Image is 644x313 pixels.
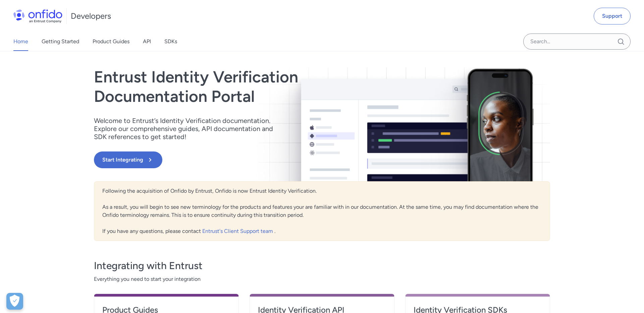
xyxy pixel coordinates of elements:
a: Getting Started [42,32,79,51]
a: Start Integrating [94,151,413,168]
button: Start Integrating [94,151,162,168]
a: SDKs [164,32,177,51]
input: Onfido search input field [523,34,631,50]
h3: Integrating with Entrust [94,259,550,272]
p: Welcome to Entrust’s Identity Verification documentation. Explore our comprehensive guides, API d... [94,117,282,141]
h1: Entrust Identity Verification Documentation Portal [94,67,413,106]
a: Support [594,8,631,24]
a: Entrust's Client Support team [202,228,274,234]
div: Cookie Preferences [6,293,23,310]
h1: Developers [71,11,111,21]
a: API [143,32,151,51]
img: Onfido Logo [13,9,62,23]
div: Following the acquisition of Onfido by Entrust, Onfido is now Entrust Identity Verification. As a... [94,181,550,241]
span: Everything you need to start your integration [94,275,550,283]
a: Product Guides [93,32,129,51]
button: Open Preferences [6,293,23,310]
a: Home [13,32,28,51]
